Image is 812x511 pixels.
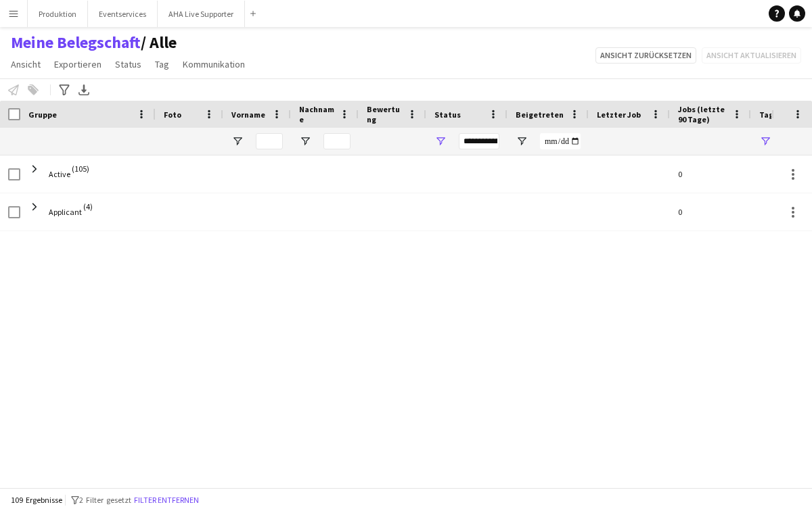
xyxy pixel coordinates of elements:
[231,109,265,120] span: Vorname
[110,55,147,73] a: Status
[678,104,727,124] span: Jobs (letzte 90 Tage)
[56,82,72,98] app-action-btn: Erweiterte Filter
[88,1,158,27] button: Eventservices
[183,58,245,70] span: Kommunikation
[367,104,402,124] span: Bewertung
[164,109,181,120] span: Foto
[5,55,46,73] a: Ansicht
[131,493,202,508] button: Filter entfernen
[299,135,311,147] button: Filtermenü öffnen
[597,109,641,120] span: Letzter Job
[434,135,447,147] button: Filtermenü öffnen
[516,109,564,120] span: Beigetreten
[516,135,528,147] button: Filtermenü öffnen
[670,193,751,230] div: 0
[759,135,771,147] button: Filtermenü öffnen
[299,104,334,124] span: Nachname
[54,58,101,70] span: Exportieren
[141,32,177,53] span: Alle
[670,155,751,193] div: 0
[115,58,141,70] span: Status
[76,82,92,98] app-action-btn: XLSX exportieren
[158,1,245,27] button: AHA Live Supporter
[28,1,88,27] button: Produktion
[11,32,141,53] a: Meine Belegschaft
[79,495,131,505] span: 2 Filter gesetzt
[540,133,581,149] input: Beigetreten Filtereingang
[49,55,107,73] a: Exportieren
[256,133,283,149] input: Vorname Filtereingang
[11,58,41,70] span: Ansicht
[759,109,777,120] span: Tags
[49,207,82,217] span: Applicant
[28,109,57,120] span: Gruppe
[177,55,250,73] a: Kommunikation
[72,155,89,182] span: (105)
[323,133,351,149] input: Nachname Filtereingang
[83,193,93,220] span: (4)
[49,169,70,179] span: Active
[155,58,169,70] span: Tag
[150,55,175,73] a: Tag
[231,135,244,147] button: Filtermenü öffnen
[434,109,461,120] span: Status
[595,47,696,64] button: Ansicht zurücksetzen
